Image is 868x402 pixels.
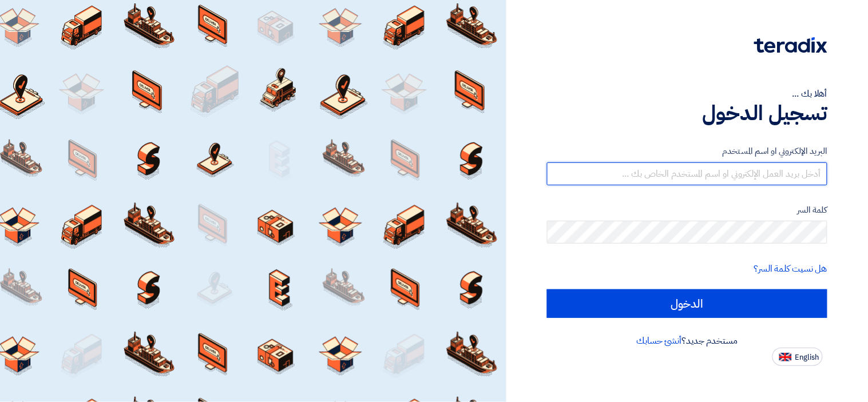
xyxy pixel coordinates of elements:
[547,289,827,318] input: الدخول
[795,353,819,361] span: English
[547,145,827,158] label: البريد الإلكتروني او اسم المستخدم
[637,334,682,348] a: أنشئ حسابك
[754,37,827,53] img: Teradix logo
[547,162,827,185] input: أدخل بريد العمل الإلكتروني او اسم المستخدم الخاص بك ...
[754,262,827,276] a: هل نسيت كلمة السر؟
[547,101,827,126] h1: تسجيل الدخول
[779,353,792,361] img: en-US.png
[772,348,823,366] button: English
[547,334,827,348] div: مستخدم جديد؟
[547,204,827,217] label: كلمة السر
[547,87,827,101] div: أهلا بك ...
